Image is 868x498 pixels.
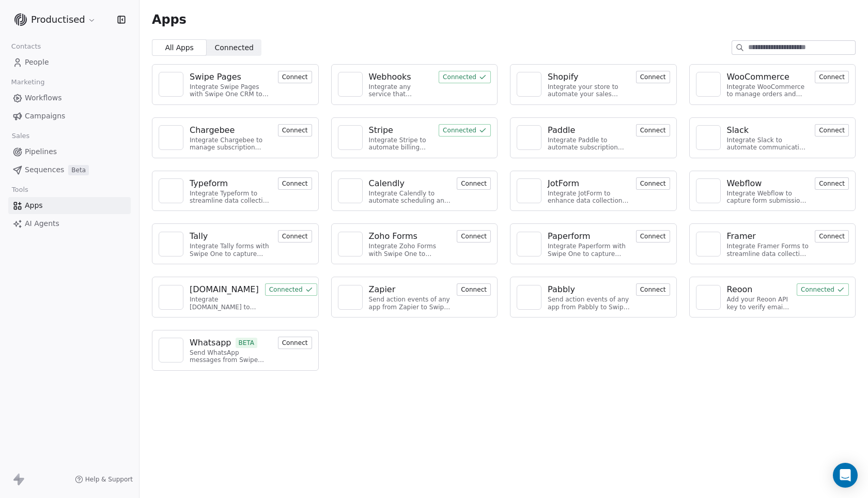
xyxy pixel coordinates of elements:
a: NA [338,285,363,310]
a: NA [159,72,183,97]
a: NA [338,72,363,97]
a: NA [159,338,183,363]
button: Connect [815,230,849,243]
button: Connect [457,230,491,243]
a: Webflow [727,177,809,190]
a: SequencesBeta [8,161,131,178]
a: Connect [636,284,670,294]
a: NA [696,72,721,97]
span: Sales [7,128,34,144]
a: Zapier [369,283,451,296]
div: Integrate Paddle to automate subscription management and customer engagement. [548,137,630,152]
img: NA [343,130,358,145]
button: Connect [278,177,312,190]
button: Connected [797,283,849,296]
button: Connect [815,177,849,190]
a: Shopify [548,71,630,83]
img: NA [343,290,358,305]
a: Webhooks [369,71,433,83]
a: NA [338,125,363,150]
button: Connect [636,283,670,296]
a: Swipe Pages [190,71,272,83]
img: NA [163,130,179,145]
div: Calendly [369,177,405,190]
img: NA [521,290,537,305]
a: NA [159,178,183,203]
a: Tally [190,230,272,243]
a: Pipelines [8,143,131,160]
div: Chargebee [190,124,235,137]
div: Pabbly [548,283,575,296]
span: BETA [236,338,258,348]
a: Connect [457,284,491,294]
div: Add your Reoon API key to verify email address and reduce bounces [727,296,791,311]
img: NA [701,77,716,92]
img: Logo%20(1).svg [14,13,27,26]
a: NA [517,178,541,203]
a: NA [696,178,721,203]
div: Typeform [190,177,228,190]
a: Connect [636,125,670,135]
a: Chargebee [190,124,272,137]
a: Pabbly [548,283,630,296]
div: Send action events of any app from Pabbly to Swipe One [548,296,630,311]
div: Integrate Chargebee to manage subscription billing and customer data. [190,137,272,152]
a: NA [338,232,363,256]
div: Integrate Webflow to capture form submissions and automate customer engagement. [727,190,809,205]
a: Connect [815,125,849,135]
a: Connect [278,125,312,135]
button: Connected [439,124,491,137]
a: Framer [727,230,809,243]
img: NA [163,183,179,199]
a: NA [159,232,183,256]
div: Integrate Slack to automate communication and collaboration. [727,137,809,152]
a: Calendly [369,177,451,190]
a: Connect [815,72,849,82]
a: Paperform [548,230,630,243]
div: Send action events of any app from Zapier to Swipe One [369,296,451,311]
img: NA [163,77,179,92]
a: WhatsappBETA [190,337,272,349]
button: Connect [815,124,849,137]
span: Marketing [7,74,49,90]
a: Connect [636,72,670,82]
div: Reoon [727,283,753,296]
div: JotForm [548,177,579,190]
div: Integrate Swipe Pages with Swipe One CRM to capture lead data. [190,83,272,98]
div: Integrate Zoho Forms with Swipe One to capture form submissions. [369,243,451,258]
a: NA [159,125,183,150]
a: Connect [815,231,849,241]
div: Integrate Stripe to automate billing and payments. [369,137,433,152]
div: Stripe [369,124,393,137]
button: Connect [278,230,312,243]
div: Webflow [727,177,762,190]
img: NA [701,236,716,252]
span: Apps [25,200,43,211]
a: NA [159,285,183,310]
a: Connected [797,284,849,294]
div: Paperform [548,230,591,243]
span: Workflows [25,93,62,103]
span: Campaigns [25,111,65,122]
button: Connect [636,230,670,243]
button: Connect [457,177,491,190]
div: Open Intercom Messenger [833,463,858,488]
span: Beta [68,165,89,175]
span: Apps [152,12,187,27]
img: NA [163,236,179,252]
div: WooCommerce [727,71,789,83]
button: Connect [278,71,312,83]
a: NA [517,285,541,310]
a: Zoho Forms [369,230,451,243]
img: NA [701,183,716,199]
span: People [25,57,49,68]
img: NA [343,77,358,92]
img: NA [521,236,537,252]
img: NA [163,342,179,358]
div: Swipe Pages [190,71,241,83]
button: Connect [278,124,312,137]
img: NA [343,236,358,252]
a: NA [338,178,363,203]
a: NA [517,72,541,97]
button: Productised [12,11,98,28]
